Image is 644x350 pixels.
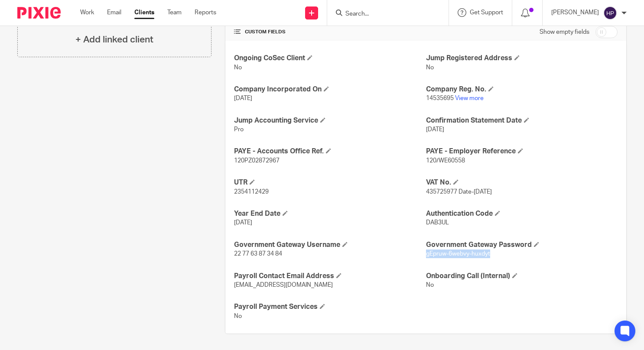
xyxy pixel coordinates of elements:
span: 2354112429 [234,189,269,195]
h4: Year End Date [234,209,426,218]
span: No [234,65,242,71]
h4: VAT No. [426,178,618,187]
span: Get Support [470,10,503,16]
h4: Company Reg. No. [426,85,618,94]
span: Pro [234,126,244,133]
a: Clients [134,8,154,17]
span: 435725977 Date-[DATE] [426,189,492,195]
h4: Government Gateway Username [234,240,426,250]
a: View more [455,95,484,101]
h4: UTR [234,178,426,187]
h4: PAYE - Accounts Office Ref. [234,147,426,156]
input: Search [345,10,423,18]
span: No [426,282,434,288]
span: [DATE] [234,220,252,226]
h4: Confirmation Statement Date [426,116,618,125]
a: Reports [195,8,216,17]
img: Pixie [17,7,61,19]
a: Work [80,8,94,17]
p: [PERSON_NAME] [551,8,599,17]
h4: Authentication Code [426,209,618,218]
span: gEpruw-6webvy-huxdyt [426,251,490,257]
span: [DATE] [234,95,252,101]
span: 120PZ02872967 [234,158,280,164]
h4: + Add linked client [75,33,153,46]
h4: Jump Registered Address [426,54,618,63]
h4: Onboarding Call (Internal) [426,272,618,281]
span: [DATE] [426,126,444,133]
span: 14535695 [426,95,454,101]
span: [EMAIL_ADDRESS][DOMAIN_NAME] [234,282,333,288]
span: 22 77 63 87 34 84 [234,251,282,257]
span: 120/WE60558 [426,158,465,164]
h4: Ongoing CoSec Client [234,54,426,63]
label: Show empty fields [540,28,589,36]
h4: Jump Accounting Service [234,116,426,125]
img: svg%3E [603,6,617,20]
h4: Government Gateway Password [426,240,618,250]
a: Team [167,8,182,17]
h4: CUSTOM FIELDS [234,29,426,36]
span: No [426,65,434,71]
a: Email [107,8,121,17]
h4: Payroll Contact Email Address [234,272,426,281]
h4: Company Incorporated On [234,85,426,94]
h4: PAYE - Employer Reference [426,147,618,156]
span: DAB3UL [426,220,449,226]
span: No [234,313,242,319]
h4: Payroll Payment Services [234,302,426,311]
